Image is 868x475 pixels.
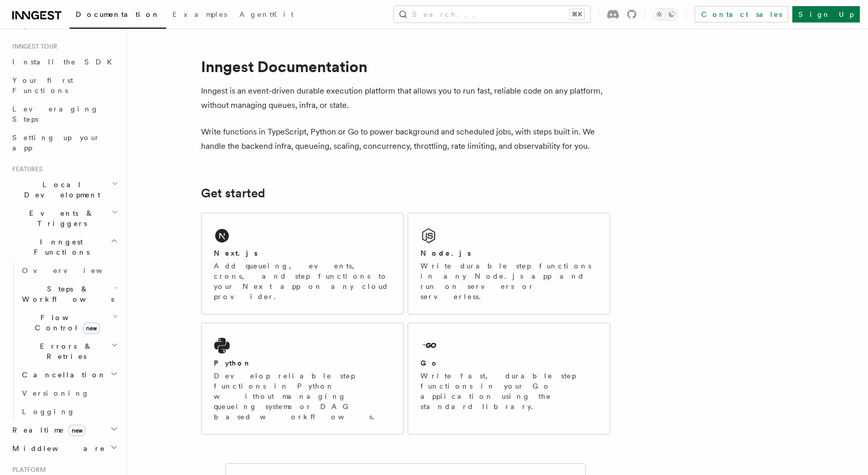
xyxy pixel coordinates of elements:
button: Toggle dark mode [653,8,678,20]
span: Install the SDK [12,58,118,66]
a: Leveraging Steps [8,100,120,128]
button: Middleware [8,439,120,458]
h2: Go [420,358,439,368]
p: Add queueing, events, crons, and step functions to your Next app on any cloud provider. [214,261,391,302]
a: Install the SDK [8,53,120,71]
span: Overview [22,266,127,275]
kbd: ⌘K [570,9,584,19]
span: Logging [22,408,75,416]
p: Write durable step functions in any Node.js app and run on servers or serverless. [420,261,597,302]
span: Cancellation [18,370,106,380]
p: Write fast, durable step functions in your Go application using the standard library. [420,371,597,412]
span: new [83,323,100,334]
a: PythonDevelop reliable step functions in Python without managing queueing systems or DAG based wo... [201,323,404,435]
span: Platform [8,466,46,474]
button: Errors & Retries [18,337,120,366]
div: Inngest Functions [8,261,120,421]
span: Inngest Functions [8,237,110,257]
a: Get started [201,186,265,200]
button: Steps & Workflows [18,280,120,308]
span: new [69,425,85,436]
span: Steps & Workflows [18,284,114,304]
span: Flow Control [18,312,113,333]
span: Features [8,165,42,173]
a: Logging [18,402,120,421]
span: Inngest tour [8,42,57,51]
span: Realtime [8,425,85,435]
a: Overview [18,261,120,280]
button: Cancellation [18,366,120,384]
button: Inngest Functions [8,233,120,261]
h2: Python [214,358,252,368]
a: Examples [166,3,233,28]
h1: Inngest Documentation [201,57,610,76]
button: Flow Controlnew [18,308,120,337]
p: Inngest is an event-driven durable execution platform that allows you to run fast, reliable code ... [201,84,610,112]
button: Search...⌘K [394,6,590,22]
a: Next.jsAdd queueing, events, crons, and step functions to your Next app on any cloud provider. [201,213,404,314]
span: Middleware [8,443,105,454]
span: Versioning [22,389,90,397]
p: Develop reliable step functions in Python without managing queueing systems or DAG based workflows. [214,371,391,422]
button: Local Development [8,175,120,204]
a: Contact sales [695,6,788,22]
span: Setting up your app [12,133,100,152]
button: Realtimenew [8,421,120,439]
a: Versioning [18,384,120,402]
a: Documentation [70,3,166,29]
a: Your first Functions [8,71,120,100]
a: AgentKit [233,3,300,28]
p: Write functions in TypeScript, Python or Go to power background and scheduled jobs, with steps bu... [201,125,610,153]
a: Node.jsWrite durable step functions in any Node.js app and run on servers or serverless. [408,213,610,314]
span: Events & Triggers [8,208,112,229]
a: Sign Up [792,6,860,22]
span: Your first Functions [12,76,73,95]
h2: Node.js [420,248,471,258]
span: AgentKit [239,10,294,18]
span: Examples [172,10,227,18]
a: GoWrite fast, durable step functions in your Go application using the standard library. [408,323,610,435]
a: Setting up your app [8,128,120,157]
h2: Next.js [214,248,258,258]
span: Documentation [76,10,160,18]
button: Events & Triggers [8,204,120,233]
span: Errors & Retries [18,341,111,361]
span: Leveraging Steps [12,105,99,123]
span: Local Development [8,179,112,200]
